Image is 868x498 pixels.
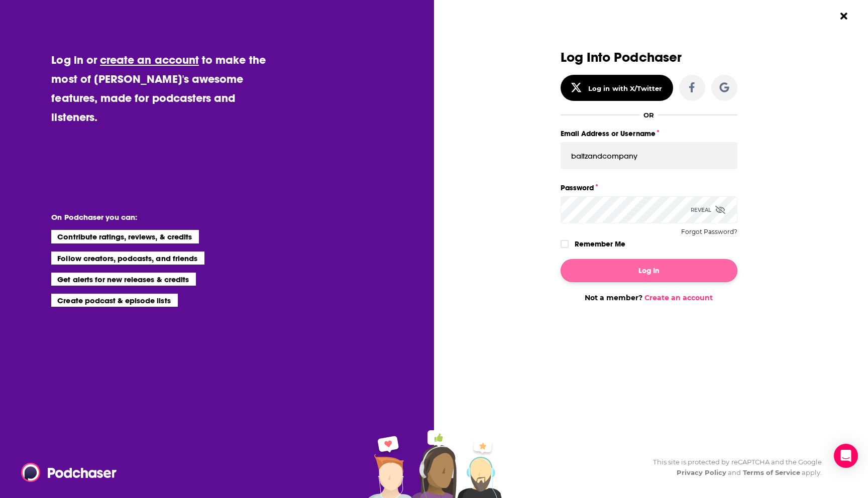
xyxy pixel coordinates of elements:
[51,230,199,243] li: Contribute ratings, reviews, & credits
[561,293,737,302] div: Not a member?
[643,111,654,119] div: OR
[645,457,822,478] div: This site is protected by reCAPTCHA and the Google and apply.
[21,463,118,482] img: Podchaser - Follow, Share and Rate Podcasts
[21,463,110,482] a: Podchaser - Follow, Share and Rate Podcasts
[644,293,713,302] a: Create an account
[681,228,737,235] button: Forgot Password?
[561,50,737,65] h3: Log Into Podchaser
[100,53,199,67] a: create an account
[51,252,204,265] li: Follow creators, podcasts, and friends
[51,212,252,222] li: On Podchaser you can:
[588,84,662,92] div: Log in with X/Twitter
[677,468,727,476] a: Privacy Policy
[51,273,195,286] li: Get alerts for new releases & credits
[51,294,177,307] li: Create podcast & episode lists
[561,75,673,101] button: Log in with X/Twitter
[561,259,737,282] button: Log In
[834,7,853,26] button: Close Button
[743,468,801,476] a: Terms of Service
[561,181,737,194] label: Password
[561,127,737,140] label: Email Address or Username
[834,444,858,468] div: Open Intercom Messenger
[561,142,737,169] input: Email Address or Username
[575,237,625,251] label: Remember Me
[691,196,725,223] div: Reveal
